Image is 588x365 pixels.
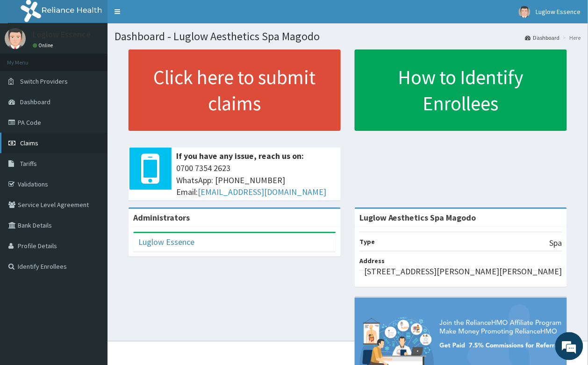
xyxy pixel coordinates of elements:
a: [EMAIL_ADDRESS][DOMAIN_NAME] [198,186,326,197]
b: Type [359,237,375,246]
strong: Luglow Aesthetics Spa Magodo [359,212,476,223]
span: Claims [20,139,38,147]
span: 0700 7354 2623 WhatsApp: [PHONE_NUMBER] Email: [176,162,336,198]
div: Chat with us now [49,52,157,64]
span: Switch Providers [20,77,68,86]
a: Dashboard [525,34,560,42]
span: Tariffs [20,159,37,168]
p: Spa [550,237,562,249]
a: Online [33,42,55,49]
a: How to Identify Enrollees [355,50,567,131]
span: Dashboard [20,98,50,106]
textarea: Type your message and hit 'Enter' [5,255,178,288]
b: Address [359,257,385,265]
span: Luglow Essence [536,7,581,16]
span: We're online! [54,118,129,212]
img: User Image [5,28,26,49]
p: [STREET_ADDRESS][PERSON_NAME][PERSON_NAME] [364,265,562,278]
a: Luglow Essence [138,236,194,247]
b: If you have any issue, reach us on: [176,150,304,161]
a: Click here to submit claims [129,50,341,131]
b: Administrators [133,212,190,223]
li: Here [561,34,581,42]
img: User Image [519,6,531,18]
img: d_794563401_company_1708531726252_794563401 [17,47,38,70]
p: Luglow Essence [33,30,91,39]
h1: Dashboard - Luglow Aesthetics Spa Magodo [115,30,581,43]
div: Minimize live chat window [153,5,176,27]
